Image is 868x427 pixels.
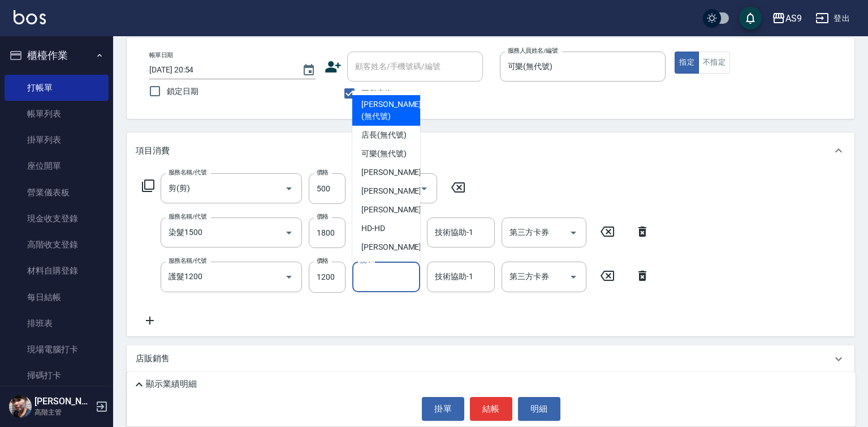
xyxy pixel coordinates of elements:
button: 登出 [811,8,854,29]
a: 高階收支登錄 [5,232,109,258]
span: 可樂 (無代號) [361,148,407,160]
a: 營業儀表板 [5,180,109,206]
button: AS9 [767,7,806,30]
button: save [739,7,762,29]
p: 項目消費 [136,145,170,157]
span: [PERSON_NAME] -7 [361,185,428,197]
label: 價格 [317,212,329,221]
span: [PERSON_NAME] (無代號) [361,99,421,122]
button: 指定 [675,52,699,74]
label: 服務名稱/代號 [169,257,206,265]
span: [PERSON_NAME] -2 [361,166,428,178]
button: Open [280,224,298,242]
a: 座位開單 [5,153,109,179]
button: Open [564,224,582,242]
label: 服務人員姓名/編號 [508,46,558,55]
button: Choose date, selected date is 2025-09-20 [295,57,322,84]
a: 打帳單 [5,75,109,101]
button: 掛單 [422,397,464,421]
a: 現金收支登錄 [5,206,109,232]
label: 服務名稱/代號 [169,168,206,177]
a: 掛單列表 [5,127,109,153]
img: Logo [14,10,46,24]
button: 結帳 [470,397,512,421]
p: 顯示業績明細 [146,378,197,390]
label: 服務名稱/代號 [169,212,206,221]
label: 帳單日期 [149,51,173,59]
button: 不指定 [698,52,730,74]
a: 掃碼打卡 [5,362,109,388]
div: AS9 [785,11,802,25]
img: Person [9,395,32,418]
button: 明細 [518,397,560,421]
span: 鎖定日期 [167,86,198,97]
button: Open [564,268,582,286]
label: 價格 [317,168,329,177]
button: Open [280,268,298,286]
span: [PERSON_NAME] -9 [361,241,428,253]
a: 每日結帳 [5,284,109,310]
a: 材料自購登錄 [5,258,109,284]
span: 不留客資 [361,88,393,100]
label: 價格 [317,257,329,265]
button: Open [415,180,433,198]
p: 高階主管 [34,407,92,417]
span: HD -HD [361,223,385,234]
a: 現場電腦打卡 [5,336,109,362]
a: 排班表 [5,310,109,336]
button: 櫃檯作業 [5,41,109,70]
h5: [PERSON_NAME] [34,396,92,407]
button: Open [280,180,298,198]
span: [PERSON_NAME] -12 [361,204,433,216]
a: 帳單列表 [5,101,109,127]
div: 店販銷售 [127,345,854,373]
p: 店販銷售 [136,353,170,365]
span: 店長 (無代號) [361,129,407,141]
span: [PERSON_NAME] -13 [361,260,433,272]
div: 項目消費 [127,133,854,169]
input: YYYY/MM/DD hh:mm [149,61,291,79]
